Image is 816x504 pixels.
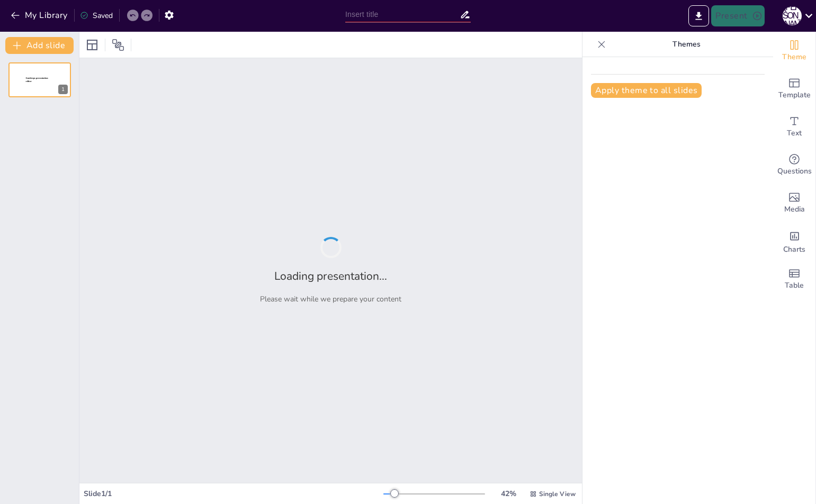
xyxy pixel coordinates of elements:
span: Template [778,89,811,101]
div: Add images, graphics, shapes or video [773,184,815,222]
div: Get real-time input from your audience [773,146,815,184]
div: Slide 1 / 1 [84,489,383,499]
button: Export to PowerPoint [688,5,709,26]
button: Add slide [5,37,74,54]
h2: Loading presentation... [274,269,387,283]
span: Text [787,127,802,139]
span: Charts [783,244,805,255]
div: Add a table [773,260,815,298]
span: Media [784,204,805,215]
div: 42 % [496,489,521,499]
span: Table [785,280,804,291]
div: Add charts and graphs [773,222,815,260]
button: My Library [8,7,72,24]
span: Position [112,39,124,51]
div: Add ready made slides [773,70,815,108]
span: Single View [539,490,576,498]
div: А [PERSON_NAME] [783,6,802,25]
p: Please wait while we prepare your content [260,294,401,304]
span: Sendsteps presentation editor [26,77,48,83]
input: Insert title [345,7,460,22]
button: Apply theme to all slides [591,83,702,98]
span: Theme [782,51,806,63]
button: Present [711,5,764,26]
div: Layout [84,36,101,53]
button: А [PERSON_NAME] [783,5,802,26]
p: Themes [610,32,763,57]
div: Saved [80,11,113,21]
div: 1 [8,62,71,97]
div: Add text boxes [773,108,815,146]
div: 1 [58,85,68,94]
span: Questions [777,166,812,177]
div: Change the overall theme [773,32,815,70]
